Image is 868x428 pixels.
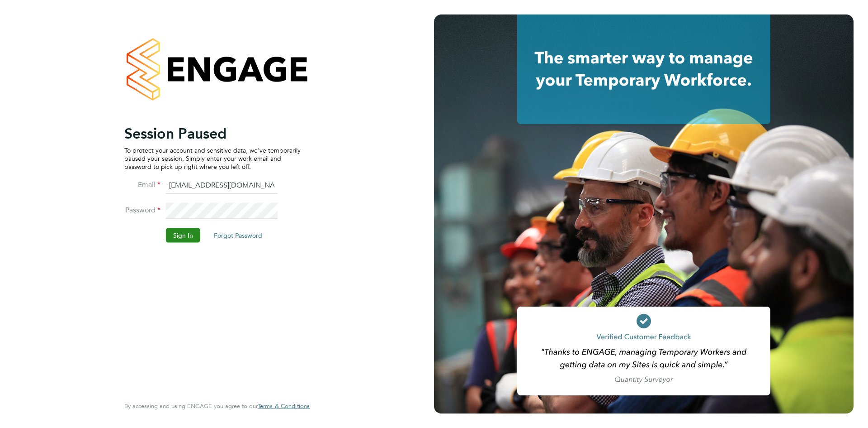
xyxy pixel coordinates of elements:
[207,228,269,242] button: Forgot Password
[124,180,160,189] label: Email
[124,124,301,142] h2: Session Paused
[124,402,310,410] span: By accessing and using ENGAGE you agree to our
[166,228,200,242] button: Sign In
[166,178,278,194] input: Enter your work email...
[124,146,301,171] p: To protect your account and sensitive data, we've temporarily paused your session. Simply enter y...
[124,205,160,215] label: Password
[258,403,310,410] a: Terms & Conditions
